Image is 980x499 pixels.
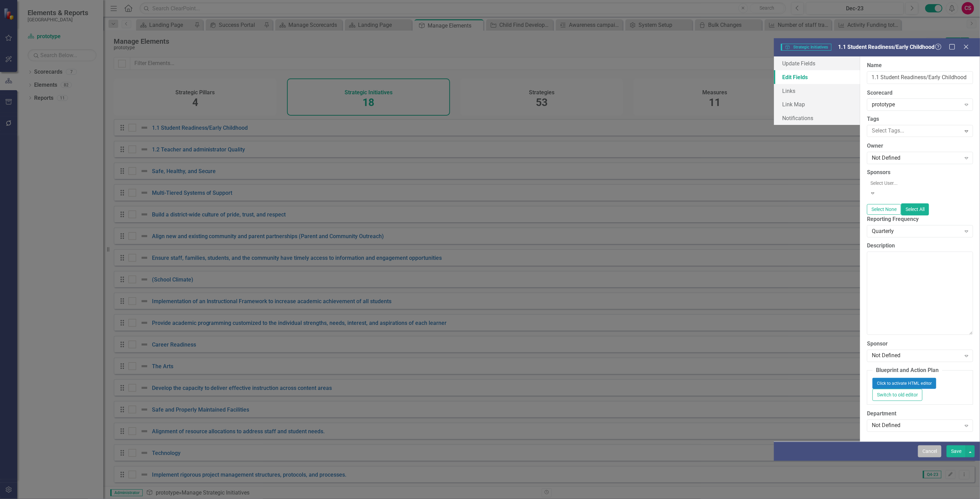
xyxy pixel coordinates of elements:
label: Reporting Frequency [867,215,973,223]
a: Links [774,84,860,98]
button: Save [947,445,966,457]
a: Update Fields [774,56,860,70]
button: Cancel [918,445,941,457]
label: Description [867,242,973,250]
div: Not Defined [872,352,961,360]
input: Strategic Initiatives Name [867,71,973,84]
label: Owner [867,142,973,150]
a: Link Map [774,97,860,111]
button: Switch to old editor [872,389,922,401]
a: Notifications [774,111,860,125]
label: Tags [867,115,973,123]
label: Sponsors [867,169,973,177]
legend: Blueprint and Action Plan [872,367,942,374]
label: Scorecard [867,89,973,97]
div: prototype [872,101,961,109]
div: Not Defined [872,154,961,162]
div: Quarterly [872,227,961,235]
span: 1.1 Student Readiness/Early Childhood [838,44,935,50]
button: Click to activate HTML editor [872,378,936,389]
a: Edit Fields [774,70,860,84]
div: Not Defined [872,422,961,430]
label: Sponsor [867,340,973,348]
label: Department [867,410,973,418]
span: Strategic Initiatives [781,44,831,51]
button: Select None [867,204,901,215]
button: Select All [901,203,929,215]
label: Name [867,62,973,70]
